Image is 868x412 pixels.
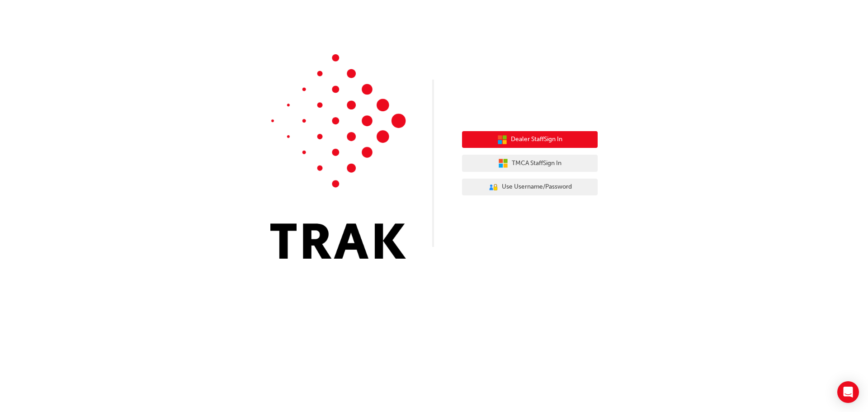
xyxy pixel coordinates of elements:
[837,381,859,403] div: Open Intercom Messenger
[462,155,598,172] button: TMCA StaffSign In
[511,134,562,145] span: Dealer Staff Sign In
[270,54,406,259] img: Trak
[462,131,598,148] button: Dealer StaffSign In
[502,182,572,192] span: Use Username/Password
[512,158,561,169] span: TMCA Staff Sign In
[462,179,598,196] button: Use Username/Password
